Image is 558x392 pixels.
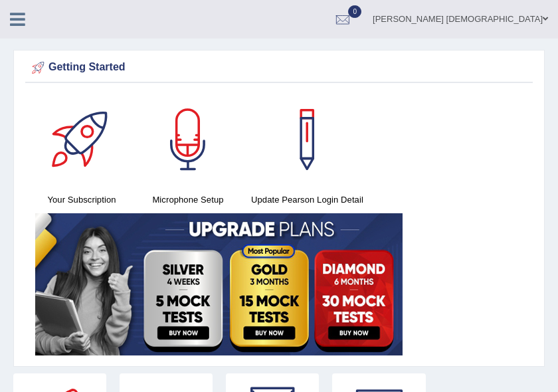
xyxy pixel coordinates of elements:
[248,193,367,207] h4: Update Pearson Login Detail
[35,213,403,355] img: small5.jpg
[141,193,234,207] h4: Microphone Setup
[35,193,128,207] h4: Your Subscription
[29,58,529,78] div: Getting Started
[348,5,361,18] span: 0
